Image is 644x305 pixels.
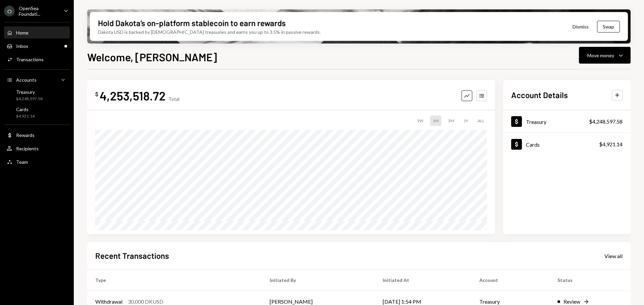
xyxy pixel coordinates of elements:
[526,141,540,148] div: Cards
[4,142,70,154] a: Recipients
[589,118,623,126] div: $4,248,597.58
[445,116,457,126] div: 3M
[262,270,375,291] th: Initiated By
[579,47,631,64] button: Move money
[4,74,70,86] a: Accounts
[4,87,70,103] a: Treasury$4,248,597.58
[430,116,441,126] div: 1M
[16,43,28,49] div: Inbox
[4,40,70,52] a: Inbox
[471,270,549,291] th: Account
[16,159,28,165] div: Team
[597,21,620,32] button: Swap
[100,88,166,103] div: 4,253,518.72
[599,140,623,148] div: $4,921.14
[98,17,286,28] div: Hold Dakota’s on-platform stablecoin to earn rewards
[549,270,631,291] th: Status
[4,156,70,168] a: Team
[87,270,262,291] th: Type
[16,106,35,112] div: Cards
[4,26,70,39] a: Home
[604,252,623,259] a: View all
[16,96,43,102] div: $4,248,597.58
[526,119,546,125] div: Treasury
[16,132,35,138] div: Rewards
[168,96,179,102] div: Total
[564,19,597,34] button: Dismiss
[16,57,44,62] div: Transactions
[16,113,35,119] div: $4,921.14
[16,77,37,83] div: Accounts
[604,253,623,259] div: View all
[461,116,471,126] div: 1Y
[475,116,487,126] div: ALL
[503,110,631,133] a: Treasury$4,248,597.58
[4,129,70,141] a: Rewards
[87,50,217,64] h1: Welcome, [PERSON_NAME]
[375,270,471,291] th: Initiated At
[511,89,568,100] h2: Account Details
[95,91,98,97] div: $
[503,133,631,155] a: Cards$4,921.14
[19,5,58,17] div: OpenSea Foundati...
[4,104,70,121] a: Cards$4,921.14
[16,30,29,35] div: Home
[4,53,70,65] a: Transactions
[16,89,43,95] div: Treasury
[414,116,426,126] div: 1W
[95,250,169,261] h2: Recent Transactions
[4,6,15,16] div: O
[16,146,39,151] div: Recipients
[587,52,614,59] div: Move money
[98,28,321,35] div: Dakota USD is backed by [DEMOGRAPHIC_DATA] treasuries and earns you up to 3.5% in passive rewards.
